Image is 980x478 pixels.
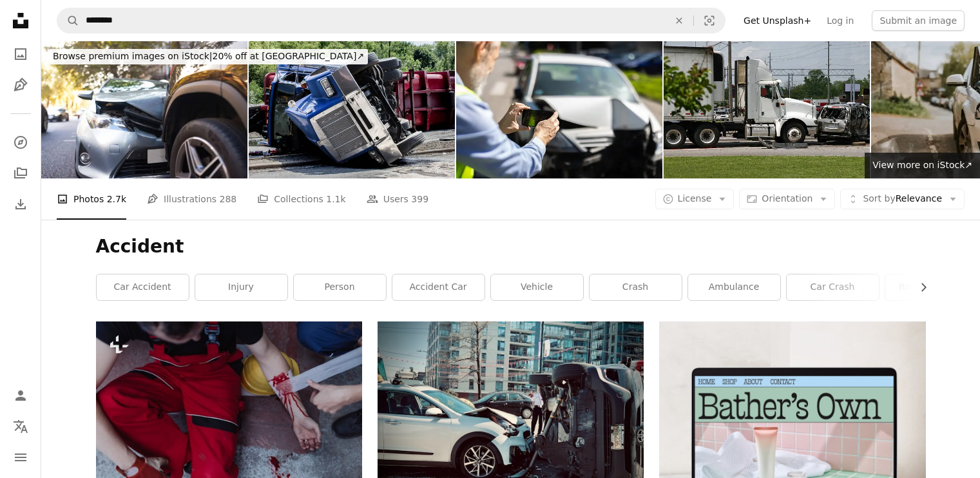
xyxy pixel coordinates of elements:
[8,445,34,470] button: Menu
[863,193,942,206] span: Relevance
[8,191,34,217] a: Download History
[96,404,362,416] a: A woman is helping her colleague after accident in factory. First aid support on workplace concept.
[872,10,965,31] button: Submit an image
[840,189,965,209] button: Sort byRelevance
[491,274,583,300] a: vehicle
[41,41,247,178] img: Two damaged vehicles in car accident after collision on city street. Road safety and insurance co...
[195,274,287,300] a: injury
[249,41,455,178] img: Rolled Over Semi-truck
[294,274,386,300] a: person
[411,192,428,206] span: 399
[885,274,977,300] a: road accident
[678,193,712,204] span: License
[326,192,345,206] span: 1.1k
[392,274,485,300] a: accident car
[8,383,34,408] a: Log in / Sign up
[739,189,835,209] button: Orientation
[220,192,237,206] span: 288
[53,51,212,61] span: Browse premium images on iStock |
[367,178,428,220] a: Users 399
[8,160,34,186] a: Collections
[762,193,812,204] span: Orientation
[736,10,819,31] a: Get Unsplash+
[8,72,34,98] a: Illustrations
[655,189,735,209] button: License
[912,274,926,300] button: scroll list to the right
[57,8,79,33] button: Search Unsplash
[456,41,662,178] img: Man taking photos of his wrecked car for insurance purposes after a crash
[41,41,376,72] a: Browse premium images on iStock|20% off at [GEOGRAPHIC_DATA]↗
[863,193,895,204] span: Sort by
[787,274,879,300] a: car crash
[257,178,345,220] a: Collections 1.1k
[147,178,236,220] a: Illustrations 288
[8,41,34,67] a: Photos
[97,274,189,300] a: car accident
[53,51,364,61] span: 20% off at [GEOGRAPHIC_DATA] ↗
[378,416,644,427] a: a car that has crashed into another car
[96,235,926,258] h1: Accident
[57,8,725,33] form: Find visuals sitewide
[664,41,870,178] img: Rear Ended
[8,129,34,155] a: Explore
[819,10,861,31] a: Log in
[694,8,725,33] button: Visual search
[865,153,980,178] a: View more on iStock↗
[872,160,972,170] span: View more on iStock ↗
[665,8,693,33] button: Clear
[688,274,780,300] a: ambulance
[590,274,682,300] a: crash
[8,414,34,439] button: Language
